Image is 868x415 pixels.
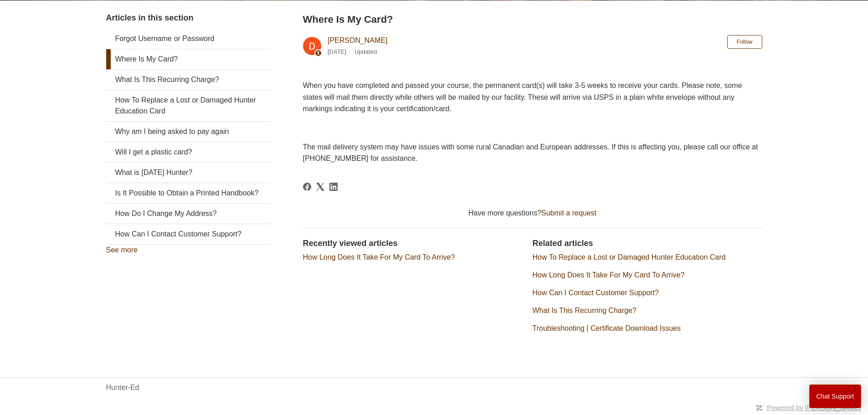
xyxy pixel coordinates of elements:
a: What is [DATE] Hunter? [106,163,270,183]
span: Articles in this section [106,13,194,22]
time: 03/04/2024, 09:46 [328,48,346,55]
div: Have more questions? [303,208,762,219]
svg: Share this page on Facebook [303,183,311,191]
svg: Share this page on X Corp [316,183,324,191]
a: Forgot Username or Password [106,29,270,49]
a: See more [106,246,138,254]
a: How Do I Change My Address? [106,204,270,224]
a: How Can I Contact Customer Support? [106,224,270,244]
span: The mail delivery system may have issues with some rural Canadian and European addresses. If this... [303,143,758,163]
a: What Is This Recurring Charge? [533,307,637,314]
a: How Long Does It Take For My Card To Arrive? [303,253,455,261]
h2: Where Is My Card? [303,12,762,27]
a: What Is This Recurring Charge? [106,70,270,90]
svg: Share this page on LinkedIn [329,183,338,191]
a: Facebook [303,183,311,191]
a: How To Replace a Lost or Damaged Hunter Education Card [533,253,726,261]
a: Why am I being asked to pay again [106,122,270,142]
span: When you have completed and passed your course, the permanent card(s) will take 3-5 weeks to rece... [303,82,742,113]
button: Chat Support [809,384,862,408]
a: Powered by [PERSON_NAME] [767,404,861,411]
a: How To Replace a Lost or Damaged Hunter Education Card [106,90,270,121]
a: [PERSON_NAME] [328,36,388,44]
a: LinkedIn [329,183,338,191]
button: Follow Article [727,35,762,49]
a: Where Is My Card? [106,49,270,69]
a: Submit a request [541,209,596,217]
a: Is It Possible to Obtain a Printed Handbook? [106,183,270,203]
a: Troubleshooting | Certificate Download Issues [533,324,681,332]
a: Hunter-Ed [106,382,139,393]
a: Will I get a plastic card? [106,142,270,162]
h2: Recently viewed articles [303,237,524,250]
h2: Related articles [533,237,762,250]
a: How Long Does It Take For My Card To Arrive? [533,271,685,279]
a: How Can I Contact Customer Support? [533,289,659,297]
li: Updated [354,48,377,55]
a: X Corp [316,183,324,191]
